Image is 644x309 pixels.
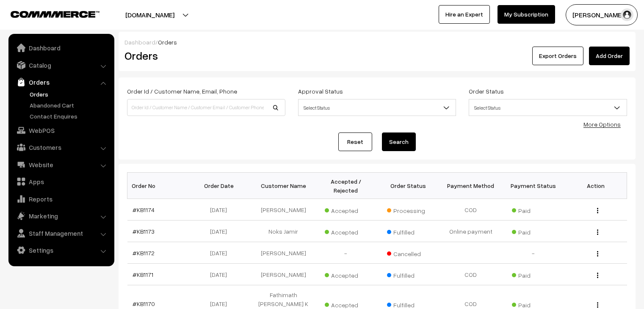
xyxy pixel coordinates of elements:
img: Menu [597,302,598,308]
img: Menu [597,208,598,213]
span: Cancelled [387,247,429,258]
span: Processing [387,204,429,215]
a: Apps [11,174,111,189]
span: Select Status [298,99,456,116]
a: Website [11,157,111,172]
td: Noks Jamir [252,221,315,242]
a: My Subscription [498,5,555,24]
label: Approval Status [298,87,343,96]
a: #KB1171 [133,271,153,278]
a: More Options [583,121,621,128]
th: Payment Status [502,173,565,199]
a: Reset [338,132,372,151]
span: Select Status [469,100,627,115]
img: user [621,8,633,21]
a: Orders [11,74,111,90]
span: Accepted [325,269,367,280]
td: Online payment [439,221,502,242]
a: Contact Enquires [28,112,111,121]
a: Orders [28,90,111,99]
label: Order Id / Customer Name, Email, Phone [127,87,237,96]
button: [PERSON_NAME]… [566,4,638,25]
a: #KB1170 [133,300,155,307]
img: Menu [597,273,598,278]
a: #KB1174 [133,206,155,213]
td: [DATE] [190,199,252,221]
a: #KB1173 [133,228,155,235]
a: WebPOS [11,123,111,138]
span: Accepted [325,204,367,215]
a: Reports [11,191,111,207]
a: Settings [11,243,111,258]
td: [PERSON_NAME] [252,264,315,285]
span: Select Status [299,100,456,115]
td: [PERSON_NAME] [252,199,315,221]
a: #KB1172 [133,249,155,257]
a: Marketing [11,208,111,223]
span: Orders [158,39,177,46]
td: COD [439,264,502,285]
a: Abandoned Cart [28,101,111,110]
button: Export Orders [532,47,583,65]
input: Order Id / Customer Name / Customer Email / Customer Phone [127,99,285,116]
label: Order Status [469,87,504,96]
td: [DATE] [190,242,252,264]
th: Customer Name [252,173,315,199]
a: COMMMERCE [11,8,85,19]
td: [PERSON_NAME] [252,242,315,264]
a: Dashboard [124,39,155,46]
th: Order Status [377,173,440,199]
td: [DATE] [190,221,252,242]
span: Select Status [469,99,627,116]
span: Accepted [325,226,367,237]
span: Paid [512,204,554,215]
th: Payment Method [439,173,502,199]
a: Staff Management [11,226,111,241]
a: Catalog [11,58,111,73]
a: Dashboard [11,40,111,55]
th: Accepted / Rejected [315,173,377,199]
h2: Orders [124,49,285,62]
div: / [124,38,630,47]
a: Customers [11,140,111,155]
button: [DOMAIN_NAME] [96,4,204,25]
span: Fulfilled [387,226,429,237]
th: Order No [127,173,190,199]
img: Menu [597,251,598,257]
a: Add Order [589,47,630,65]
td: COD [439,199,502,221]
td: [DATE] [190,264,252,285]
th: Order Date [190,173,252,199]
span: Paid [512,269,554,280]
span: Paid [512,226,554,237]
span: Fulfilled [387,269,429,280]
td: - [502,242,565,264]
td: - [315,242,377,264]
img: COMMMERCE [11,11,100,17]
img: Menu [597,229,598,235]
button: Search [382,132,416,151]
th: Action [564,173,627,199]
a: Hire an Expert [439,5,490,24]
